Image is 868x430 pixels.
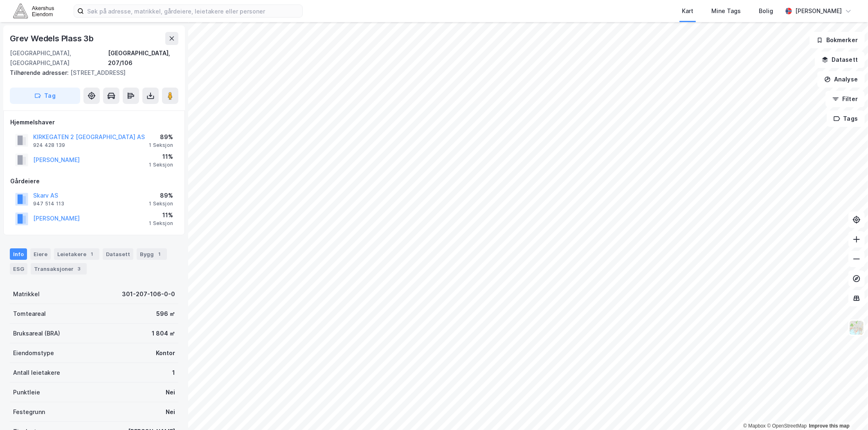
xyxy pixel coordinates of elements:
[88,250,96,258] div: 1
[108,48,178,68] div: [GEOGRAPHIC_DATA], 207/106
[156,309,175,319] div: 596 ㎡
[817,71,865,88] button: Analyse
[13,348,54,358] div: Eiendomstype
[13,309,46,319] div: Tomteareal
[13,407,45,417] div: Festegrunn
[759,6,773,16] div: Bolig
[10,32,95,45] div: Grev Wedels Plass 3b
[13,289,40,299] div: Matrikkel
[155,250,164,258] div: 1
[33,142,65,149] div: 924 428 139
[156,348,175,358] div: Kontor
[849,320,864,335] img: Z
[149,191,173,200] div: 89%
[711,6,741,16] div: Mine Tags
[743,423,766,429] a: Mapbox
[103,248,133,260] div: Datasett
[75,265,83,273] div: 3
[767,423,807,429] a: OpenStreetMap
[149,142,173,149] div: 1 Seksjon
[122,289,175,299] div: 301-207-106-0-0
[825,91,865,107] button: Filter
[84,5,302,17] input: Søk på adresse, matrikkel, gårdeiere, leietakere eller personer
[152,329,175,338] div: 1 804 ㎡
[10,248,27,260] div: Info
[166,407,175,417] div: Nei
[149,152,173,162] div: 11%
[13,387,40,397] div: Punktleie
[10,68,172,78] div: [STREET_ADDRESS]
[149,162,173,168] div: 1 Seksjon
[815,52,865,68] button: Datasett
[33,200,64,207] div: 947 514 113
[10,263,27,275] div: ESG
[149,132,173,142] div: 89%
[31,263,87,275] div: Transaksjoner
[13,4,54,18] img: akershus-eiendom-logo.9091f326c980b4bce74ccdd9f866810c.svg
[795,6,842,16] div: [PERSON_NAME]
[10,48,108,68] div: [GEOGRAPHIC_DATA], [GEOGRAPHIC_DATA]
[149,200,173,207] div: 1 Seksjon
[13,368,60,378] div: Antall leietakere
[10,176,178,186] div: Gårdeiere
[827,391,868,430] div: Kontrollprogram for chat
[10,117,178,127] div: Hjemmelshaver
[137,248,167,260] div: Bygg
[149,210,173,220] div: 11%
[810,32,865,48] button: Bokmerker
[682,6,693,16] div: Kart
[827,391,868,430] iframe: Chat Widget
[166,387,175,397] div: Nei
[10,69,70,76] span: Tilhørende adresser:
[149,220,173,227] div: 1 Seksjon
[827,110,865,127] button: Tags
[10,88,80,104] button: Tag
[13,329,60,338] div: Bruksareal (BRA)
[172,368,175,378] div: 1
[30,248,51,260] div: Eiere
[54,248,99,260] div: Leietakere
[809,423,850,429] a: Improve this map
